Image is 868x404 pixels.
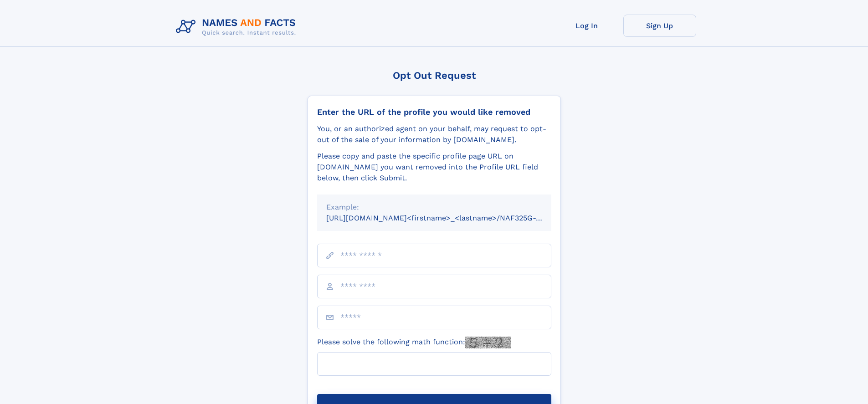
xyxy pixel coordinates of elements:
[326,214,569,222] small: [URL][DOMAIN_NAME]<firstname>_<lastname>/NAF325G-xxxxxxxx
[317,107,551,117] div: Enter the URL of the profile you would like removed
[317,123,551,145] div: You, or an authorized agent on your behalf, may request to opt-out of the sale of your informatio...
[550,15,623,37] a: Log In
[326,202,542,213] div: Example:
[317,337,511,348] label: Please solve the following math function:
[623,15,696,37] a: Sign Up
[172,15,303,39] img: Logo Names and Facts
[317,151,551,184] div: Please copy and paste the specific profile page URL on [DOMAIN_NAME] you want removed into the Pr...
[308,70,561,81] div: Opt Out Request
